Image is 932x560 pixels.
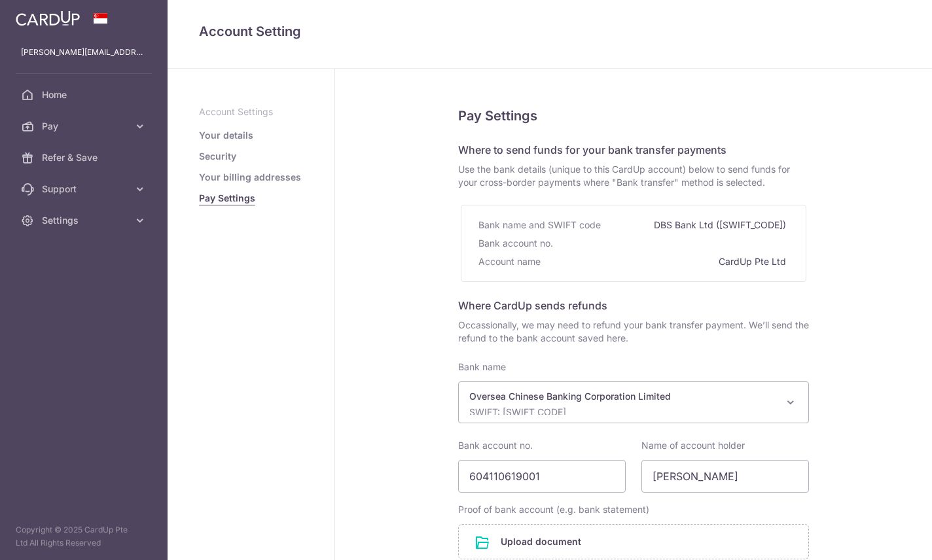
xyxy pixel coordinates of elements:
div: Bank account no. [478,234,556,253]
span: translation missing: en.refund_bank_accounts.show.title.account_setting [199,24,301,39]
span: Refer & Save [42,151,128,164]
span: Pay [42,120,128,133]
span: Where CardUp sends refunds [458,299,607,312]
span: Occassionally, we may need to refund your bank transfer payment. We’ll send the refund to the ban... [458,319,809,345]
span: Use the bank details (unique to this CardUp account) below to send funds for your cross-border pa... [458,163,809,189]
p: [PERSON_NAME][EMAIL_ADDRESS][DOMAIN_NAME] [21,46,147,59]
label: Name of account holder [641,439,745,452]
label: Bank name [458,360,506,374]
span: Oversea Chinese Banking Corporation Limited [459,382,808,423]
label: Bank account no. [458,439,533,452]
div: Upload document [458,524,809,559]
p: Oversea Chinese Banking Corporation Limited [469,390,777,403]
div: DBS Bank Ltd ([SWIFT_CODE]) [654,216,789,234]
span: Support [42,183,128,196]
a: Your details [199,129,253,142]
div: CardUp Pte Ltd [719,253,789,271]
span: Oversea Chinese Banking Corporation Limited [458,381,809,423]
span: Settings [42,214,128,227]
h5: Pay Settings [458,105,809,126]
a: Your billing addresses [199,171,301,184]
div: Account name [478,253,543,271]
p: SWIFT: [SWIFT_CODE] [469,406,777,419]
span: Home [42,88,128,101]
img: CardUp [16,10,80,26]
div: Bank name and SWIFT code [478,216,603,234]
span: Where to send funds for your bank transfer payments [458,143,726,156]
label: Proof of bank account (e.g. bank statement) [458,503,649,516]
p: Account Settings [199,105,303,118]
a: Security [199,150,236,163]
a: Pay Settings [199,192,255,205]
